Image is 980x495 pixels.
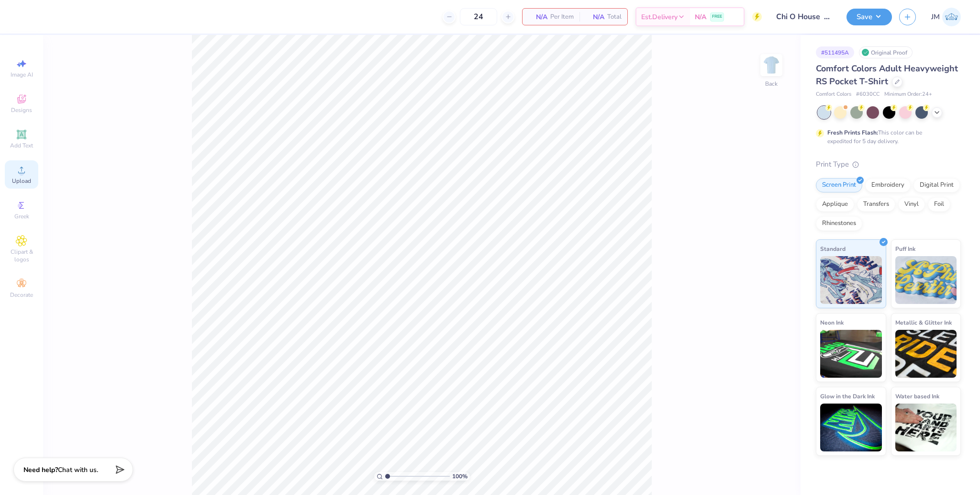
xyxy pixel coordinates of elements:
[895,404,957,451] img: Water based Ink
[816,63,958,87] span: Comfort Colors Adult Heavyweight RS Pocket T-Shirt
[895,391,939,401] span: Water based Ink
[816,178,862,192] div: Screen Print
[460,8,497,25] input: – –
[895,330,957,378] img: Metallic & Glitter Ink
[816,90,851,99] span: Comfort Colors
[11,71,33,79] span: Image AI
[820,404,882,451] img: Glow in the Dark Ink
[857,197,895,212] div: Transfers
[895,317,952,327] span: Metallic & Glitter Ink
[23,465,58,474] strong: Need help?
[820,391,875,401] span: Glow in the Dark Ink
[607,12,622,22] span: Total
[827,129,878,136] strong: Fresh Prints Flash:
[816,159,961,170] div: Print Type
[769,7,839,26] input: Untitled Design
[10,291,33,299] span: Decorate
[641,12,678,22] span: Est. Delivery
[58,465,98,474] span: Chat with us.
[820,244,846,254] span: Standard
[695,12,706,22] span: N/A
[931,8,961,26] a: JM
[712,13,722,20] span: FREE
[856,90,880,99] span: # 6030CC
[12,177,31,185] span: Upload
[550,12,574,22] span: Per Item
[931,11,940,22] span: JM
[816,216,862,231] div: Rhinestones
[898,197,925,212] div: Vinyl
[820,317,844,327] span: Neon Ink
[11,106,32,114] span: Designs
[859,46,913,58] div: Original Proof
[452,472,468,481] span: 100 %
[10,142,33,149] span: Add Text
[942,8,961,26] img: John Michael Binayas
[846,9,892,25] button: Save
[762,56,781,75] img: Back
[827,128,945,146] div: This color can be expedited for 5 day delivery.
[884,90,932,99] span: Minimum Order: 24 +
[816,46,854,58] div: # 511495A
[5,248,38,263] span: Clipart & logos
[816,197,854,212] div: Applique
[820,256,882,304] img: Standard
[820,330,882,378] img: Neon Ink
[895,256,957,304] img: Puff Ink
[928,197,950,212] div: Foil
[765,79,778,88] div: Back
[585,12,604,22] span: N/A
[528,12,547,22] span: N/A
[913,178,960,192] div: Digital Print
[865,178,911,192] div: Embroidery
[895,244,915,254] span: Puff Ink
[14,213,29,220] span: Greek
